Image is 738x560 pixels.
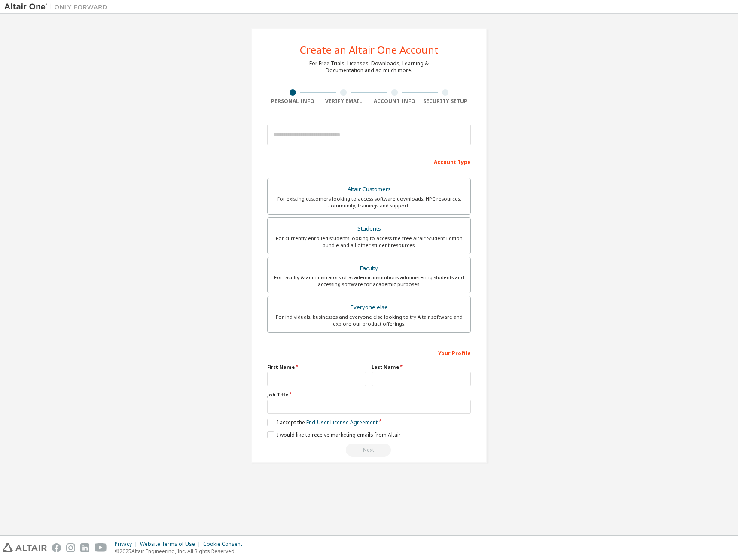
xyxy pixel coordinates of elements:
img: youtube.svg [95,543,107,552]
img: altair_logo.svg [3,543,47,552]
a: End-User License Agreement [306,419,378,426]
div: Cookie Consent [203,541,247,548]
div: Personal Info [267,98,318,105]
div: For faculty & administrators of academic institutions administering students and accessing softwa... [273,274,465,288]
label: I accept the [267,419,378,426]
div: Your Profile [267,346,471,359]
div: For Free Trials, Licenses, Downloads, Learning & Documentation and so much more. [309,60,429,74]
div: Account Info [369,98,420,105]
label: Last Name [372,364,471,371]
div: For individuals, businesses and everyone else looking to try Altair software and explore our prod... [273,313,465,327]
div: For currently enrolled students looking to access the free Altair Student Edition bundle and all ... [273,235,465,249]
div: Read and acccept EULA to continue [267,444,471,457]
label: Job Title [267,391,471,398]
p: © 2025 Altair Engineering, Inc. All Rights Reserved. [115,548,247,555]
div: Privacy [115,541,140,548]
div: Create an Altair One Account [300,45,439,55]
label: I would like to receive marketing emails from Altair [267,431,401,438]
div: Security Setup [420,98,471,105]
div: Altair Customers [273,183,465,195]
div: Website Terms of Use [140,541,203,548]
div: Faculty [273,262,465,274]
div: For existing customers looking to access software downloads, HPC resources, community, trainings ... [273,195,465,209]
img: instagram.svg [66,543,75,552]
img: Altair One [4,3,112,11]
div: Everyone else [273,301,465,313]
div: Account Type [267,155,471,168]
div: Verify Email [318,98,369,105]
label: First Name [267,364,366,371]
img: linkedin.svg [80,543,89,552]
img: facebook.svg [52,543,61,552]
div: Students [273,223,465,235]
